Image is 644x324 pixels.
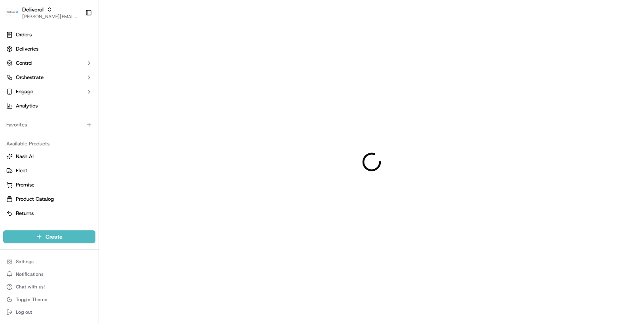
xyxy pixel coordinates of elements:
button: Log out [3,307,95,318]
span: Product Catalog [16,196,54,203]
span: Control [16,60,32,67]
button: DeliverolDeliverol[PERSON_NAME][EMAIL_ADDRESS][PERSON_NAME][DOMAIN_NAME] [3,3,82,22]
span: Settings [16,258,34,265]
button: [PERSON_NAME][EMAIL_ADDRESS][PERSON_NAME][DOMAIN_NAME] [22,13,79,20]
button: Fleet [3,164,95,177]
span: Analytics [16,102,38,109]
span: Fleet [16,167,27,174]
div: Favorites [3,119,95,131]
button: Deliverol [22,6,44,13]
button: Create [3,230,95,243]
span: Notifications [16,271,44,277]
a: Nash AI [6,153,92,160]
a: Deliveries [3,43,95,55]
a: Fleet [6,167,92,174]
button: Chat with us! [3,281,95,292]
button: Control [3,57,95,70]
span: Deliveries [16,45,38,53]
span: Orchestrate [16,74,44,81]
button: Promise [3,179,95,191]
a: Returns [6,210,92,217]
a: Analytics [3,100,95,112]
span: Create [46,233,63,241]
button: Returns [3,207,95,220]
div: Available Products [3,138,95,150]
button: Engage [3,85,95,98]
span: Toggle Theme [16,296,47,303]
button: Orchestrate [3,71,95,84]
span: Log out [16,309,32,315]
img: Deliverol [6,7,19,18]
span: Returns [16,210,34,217]
span: Nash AI [16,153,34,160]
span: Promise [16,181,34,188]
a: Orders [3,28,95,41]
button: Toggle Theme [3,294,95,305]
a: Product Catalog [6,196,92,203]
span: Chat with us! [16,284,45,290]
button: Product Catalog [3,193,95,205]
button: Notifications [3,269,95,280]
button: Settings [3,256,95,267]
span: Orders [16,31,32,38]
a: Promise [6,181,92,188]
button: Nash AI [3,150,95,163]
span: Engage [16,88,33,95]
